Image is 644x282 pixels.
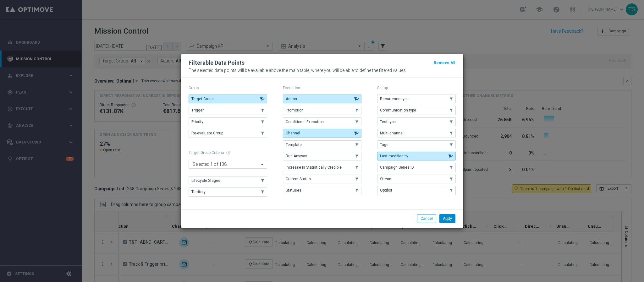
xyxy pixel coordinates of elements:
span: Territory [191,190,206,194]
span: Increase Is Statistically Credible [286,165,342,170]
span: Recurrence type [380,97,409,101]
span: Current Status [286,177,311,181]
button: Re-evaluate Group [189,129,267,138]
button: Current Status [283,175,361,183]
button: Priority [189,117,267,126]
span: Action [286,97,297,101]
button: Multi-channel [377,129,456,138]
span: Tags [380,143,388,147]
button: Territory [189,187,267,196]
button: Statuses [283,186,361,195]
p: The selected data points will be available above the main table, where you will be able to define... [189,68,456,73]
span: Lifecycle Stages [191,178,220,183]
span: Priority [191,120,203,124]
button: Recurrence type [377,95,456,103]
button: Tags [377,140,456,149]
button: Remove All [433,59,456,66]
span: Statuses [286,188,301,193]
span: Campaign Series ID [380,165,414,170]
button: Increase Is Statistically Credible [283,163,361,172]
button: Test type [377,117,456,126]
span: Conditional Execution [286,120,324,124]
p: Set-up [377,85,456,90]
span: Multi-channel [380,131,404,135]
span: Trigger [191,108,204,112]
button: Conditional Execution [283,117,361,126]
button: Cancel [417,214,436,223]
button: Apply [439,214,455,223]
span: Re-evaluate Group [191,131,223,135]
ng-select: Territory [189,160,267,169]
button: Trigger [189,106,267,115]
span: Communication type [380,108,416,112]
button: Run Anyway [283,152,361,160]
span: Promotion [286,108,304,112]
button: Lifecycle Stages [189,176,267,185]
span: Template [286,143,302,147]
button: Stream [377,175,456,183]
button: Optibot [377,186,456,195]
button: Action [283,95,361,103]
span: Stream [380,177,393,181]
h2: Filterable Data Points [189,59,245,67]
h1: Target Group Criteria [189,150,267,155]
button: Template [283,140,361,149]
span: Optibot [380,188,392,193]
button: Campaign Series ID [377,163,456,172]
button: Last modified by [377,152,456,160]
span: help_outline [226,150,230,155]
span: Test type [380,120,396,124]
span: Target Group [191,97,213,101]
button: Communication type [377,106,456,115]
button: Channel [283,129,361,138]
button: Promotion [283,106,361,115]
span: Channel [286,131,300,135]
p: Group [189,85,267,90]
p: Execution [283,85,361,90]
span: Selected 1 of 138 [191,161,228,167]
span: Run Anyway [286,154,307,158]
button: Target Group [189,95,267,103]
span: Last modified by [380,154,408,158]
